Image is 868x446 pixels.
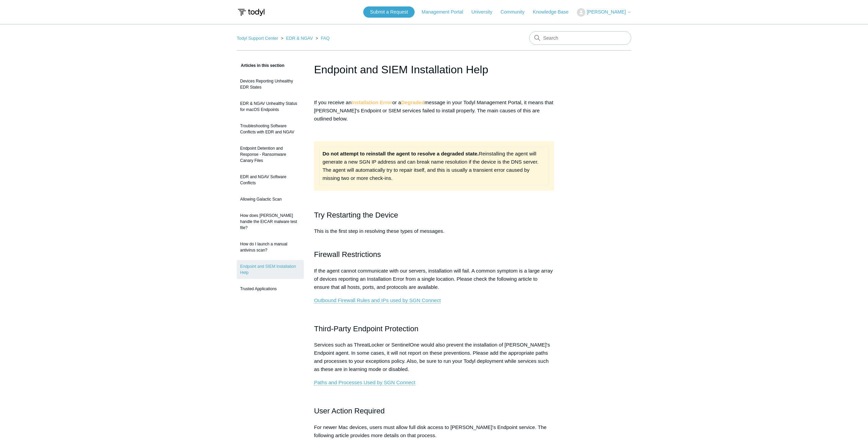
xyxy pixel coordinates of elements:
a: Devices Reporting Unhealthy EDR States [237,75,304,94]
h2: Third-Party Endpoint Protection [314,323,554,335]
span: [PERSON_NAME] [587,9,626,15]
p: This is the first step in resolving these types of messages. [314,227,554,243]
p: If the agent cannot communicate with our servers, installation will fail. A common symptom is a l... [314,267,554,291]
p: Services such as ThreatLocker or SentinelOne would also prevent the installation of [PERSON_NAME]... [314,341,554,373]
a: Knowledge Base [533,8,575,16]
button: [PERSON_NAME] [577,8,631,17]
td: Reinstalling the agent will generate a new SGN IP address and can break name resolution if the de... [320,147,549,185]
a: Submit a Request [363,6,415,18]
h2: Try Restarting the Device [314,209,554,221]
a: EDR and NGAV Software Conflicts [237,170,304,189]
a: Outbound Firewall Rules and IPs used by SGN Connect [314,297,441,303]
li: FAQ [314,36,330,41]
h2: Firewall Restrictions [314,248,554,260]
strong: Do not attempt to reinstall the agent to resolve a degraded state. [322,151,479,156]
a: Allowing Galactic Scan [237,193,304,206]
a: Endpoint and SIEM Installation Help [237,260,304,279]
a: FAQ [321,36,330,41]
a: How does [PERSON_NAME] handle the EICAR malware test file? [237,209,304,234]
a: Endpoint Detention and Response - Ransomware Canary Files [237,142,304,167]
p: For newer Mac devices, users must allow full disk access to [PERSON_NAME]'s Endpoint service. The... [314,423,554,440]
a: Troubleshooting Software Conflicts with EDR and NGAV [237,119,304,138]
li: Todyl Support Center [237,36,280,41]
input: Search [529,31,631,45]
a: Management Portal [422,8,470,16]
span: Articles in this section [237,63,284,68]
strong: Degraded [401,99,424,105]
a: Community [501,8,532,16]
a: Trusted Applications [237,282,304,295]
h1: Endpoint and SIEM Installation Help [314,61,554,78]
h2: User Action Required [314,405,554,417]
a: EDR & NGAV Unhealthy Status for macOS Endpoints [237,97,304,116]
a: University [471,8,499,16]
strong: Installation Error [351,99,392,105]
a: Todyl Support Center [237,36,278,41]
a: How do I launch a manual antivirus scan? [237,238,304,257]
a: EDR & NGAV [286,36,313,41]
a: Paths and Processes Used by SGN Connect [314,379,415,386]
li: EDR & NGAV [280,36,314,41]
p: If you receive an or a message in your Todyl Management Portal, it means that [PERSON_NAME]'s End... [314,98,554,123]
img: Todyl Support Center Help Center home page [237,6,266,19]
